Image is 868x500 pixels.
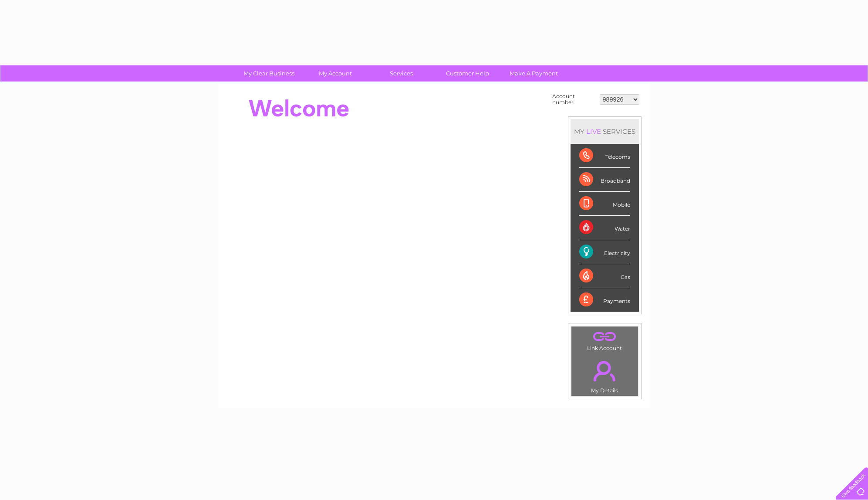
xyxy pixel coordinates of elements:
[571,326,638,354] td: Link Account
[579,192,630,216] div: Mobile
[571,119,639,144] div: MY SERVICES
[498,65,570,82] a: Make A Payment
[584,127,603,136] div: LIVE
[579,240,630,264] div: Electricity
[579,168,630,192] div: Broadband
[579,144,630,168] div: Telecoms
[574,329,636,344] a: .
[299,65,371,82] a: My Account
[365,65,437,82] a: Services
[571,354,638,396] td: My Details
[579,288,630,312] div: Payments
[579,264,630,288] div: Gas
[233,65,305,82] a: My Clear Business
[579,216,630,240] div: Water
[432,65,503,82] a: Customer Help
[550,91,598,108] td: Account number
[574,356,636,386] a: .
